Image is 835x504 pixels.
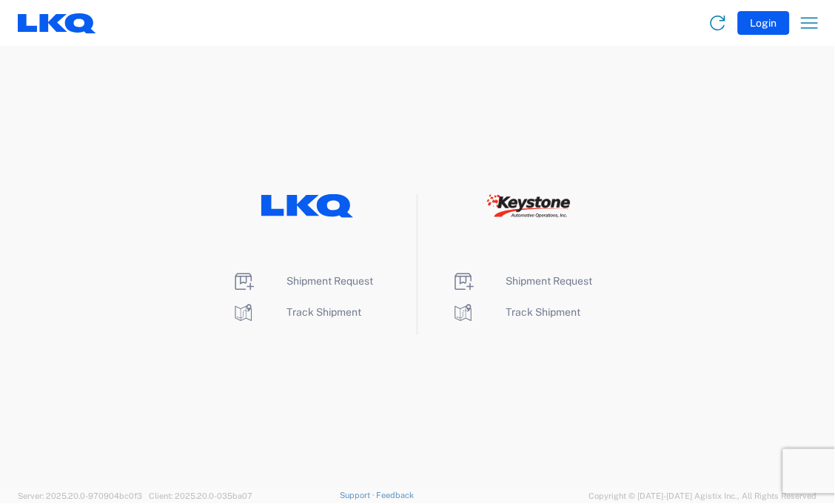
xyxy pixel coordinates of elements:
a: Support [340,491,377,500]
span: Shipment Request [506,275,593,287]
a: Track Shipment [452,306,581,318]
span: Client: 2025.20.0-035ba07 [149,492,252,501]
a: Shipment Request [452,275,593,287]
span: Copyright © [DATE]-[DATE] Agistix Inc., All Rights Reserved [589,490,817,503]
span: Shipment Request [286,275,373,287]
a: Track Shipment [232,306,361,318]
span: Track Shipment [286,306,361,318]
a: Shipment Request [232,275,373,287]
button: Login [738,11,790,35]
a: Feedback [377,491,415,500]
span: Server: 2025.20.0-970904bc0f3 [18,492,142,501]
span: Track Shipment [506,306,581,318]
